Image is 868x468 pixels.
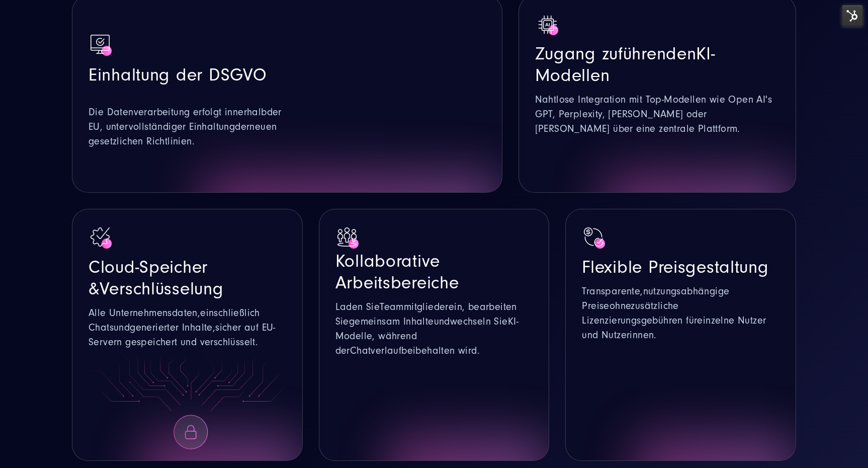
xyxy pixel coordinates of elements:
[401,345,477,356] span: beibehalten wird
[335,301,380,313] span: Laden Sie
[89,33,114,58] img: Bildschirm mit Häkchen | KI-Hub von SUNZINET
[335,273,459,293] span: Arbeitsbereiche
[403,316,434,327] span: Inhalte
[89,225,114,251] img: Häkchen Icon | KI-Hub von SUNZINET
[89,136,143,147] span: gesetzlichen
[610,300,631,311] span: ohne
[582,300,609,311] span: Preise
[643,286,730,297] span: nutzungsabhängige
[192,136,195,147] span: .
[89,306,286,350] p: sicher auf EU-Servern gespeichert und verschlüsselt.
[213,322,215,333] span: ,
[89,65,267,85] span: Einhaltung der DSGVO
[582,286,643,297] span: Transparente,
[335,225,361,251] img: Mehrere Menschen als Symbol für Teamwork | KI-Hub von SUNZINET
[109,307,200,319] span: Unternehmensdaten,
[842,5,863,26] img: HubSpot Tools-Menüschalter
[349,316,400,327] span: gemeinsam
[582,257,779,278] h2: Flexible Preisgestaltung
[686,315,697,326] span: für
[372,331,417,342] span: , während
[249,121,277,132] span: neuen
[434,316,450,327] span: und
[130,322,179,333] span: generierter
[618,44,696,64] span: führenden
[189,121,235,132] span: Einhaltung
[114,322,130,333] span: und
[89,257,208,299] span: Cloud-Speicher &
[582,225,607,251] img: Geld Icon | KI-Hub von SUNZINET
[335,226,440,271] span: Kollaborative
[89,307,106,319] span: Alle
[200,307,260,319] span: einschließlich
[89,107,190,118] span: Die Datenverarbeitung
[89,350,286,449] img: img-34
[225,107,267,118] span: innerhalb
[535,93,779,136] p: Nahtlose Integration mit Top-Modellen wie Open AI's GPT, Perplexity, [PERSON_NAME] oder [PERSON_N...
[350,345,401,356] span: Chatverlauf
[582,315,682,326] span: Lizenzierungsgebühren
[129,121,186,132] span: vollständiger
[449,301,462,313] span: ein
[335,301,517,327] span: , bearbeiten Sie
[697,315,734,326] span: einzelne
[335,345,350,356] span: der
[535,44,715,86] span: KI-Modellen
[193,107,222,118] span: erfolgt
[654,330,656,341] span: .
[508,316,518,327] span: KI-
[89,322,114,333] span: Chats
[335,331,373,342] span: Modelle
[146,136,192,147] span: Richtlinien
[182,322,213,333] span: Inhalte
[631,300,678,311] span: zusätzliche
[535,12,560,37] img: AI 1
[235,121,249,132] span: der
[450,316,508,327] span: wechseln Sie
[100,279,224,299] span: Verschlüsselung
[535,44,618,64] span: Zugang zu
[380,301,449,313] span: Teammitglieder
[477,345,480,356] span: .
